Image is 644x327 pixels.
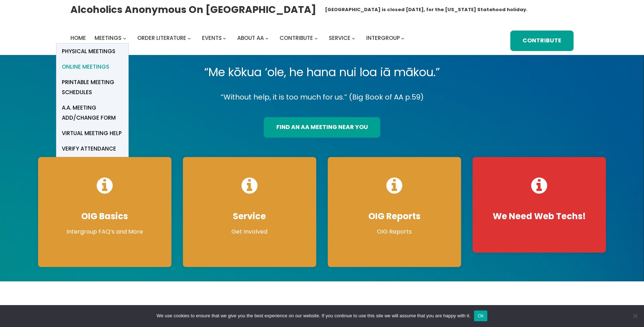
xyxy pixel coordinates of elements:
span: Order Literature [137,34,186,42]
button: Order Literature submenu [188,37,191,40]
p: Get Involved [190,227,309,236]
a: Contribute [280,33,313,43]
span: About AA [237,34,264,42]
a: Service [329,33,350,43]
a: A.A. Meeting Add/Change Form [56,100,128,126]
h4: OIG Basics [45,211,164,222]
button: Intergroup submenu [401,37,404,40]
button: Ok [474,310,487,321]
a: Alcoholics Anonymous on [GEOGRAPHIC_DATA] [70,1,316,18]
span: Home [70,34,86,42]
a: Online Meetings [56,59,128,75]
a: Home [70,33,86,43]
span: Events [202,34,222,42]
span: Online Meetings [62,62,109,72]
nav: Intergroup [70,33,407,43]
button: Service submenu [352,37,355,40]
a: Physical Meetings [56,43,128,59]
span: Virtual Meeting Help [62,128,122,138]
span: verify attendance [62,144,116,154]
span: A.A. Meeting Add/Change Form [62,103,123,123]
span: Physical Meetings [62,46,115,56]
button: Contribute submenu [314,37,318,40]
h1: [GEOGRAPHIC_DATA] is closed [DATE], for the [US_STATE] Statehood holiday. [325,6,528,13]
button: Events submenu [223,37,226,40]
span: Service [329,34,350,42]
span: No [631,312,639,319]
a: Events [202,33,222,43]
a: About AA [237,33,264,43]
button: About AA submenu [265,37,268,40]
p: “Without help, it is too much for us.” (Big Book of AA p.59) [32,91,612,103]
span: Contribute [280,34,313,42]
span: Printable Meeting Schedules [62,77,123,97]
a: verify attendance [56,141,128,157]
p: “Me kōkua ‘ole, he hana nui loa iā mākou.” [32,62,612,82]
p: OIG Reports [335,227,454,236]
button: Meetings submenu [123,37,126,40]
h4: OIG Reports [335,211,454,222]
span: Meetings [95,34,121,42]
a: Meetings [95,33,121,43]
h4: We Need Web Techs! [480,211,599,222]
a: find an aa meeting near you [264,117,380,138]
a: Intergroup [366,33,400,43]
p: Intergroup FAQ’s and More [45,227,164,236]
span: We use cookies to ensure that we give you the best experience on our website. If you continue to ... [157,312,470,319]
a: Printable Meeting Schedules [56,75,128,100]
a: Contribute [510,31,574,51]
a: Virtual Meeting Help [56,126,128,141]
h4: Service [190,211,309,222]
span: Intergroup [366,34,400,42]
